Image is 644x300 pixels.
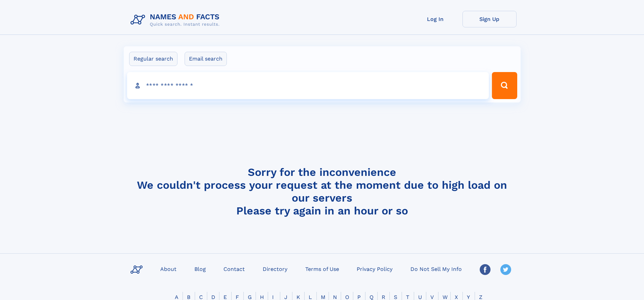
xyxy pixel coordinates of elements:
label: Email search [185,52,227,66]
a: Sign Up [462,11,517,27]
a: Do Not Sell My Info [408,264,464,274]
button: Search Button [492,72,517,99]
input: search input [127,72,489,99]
a: About [158,264,179,274]
a: Contact [221,264,247,274]
a: Directory [260,264,290,274]
label: Regular search [129,52,177,66]
a: Privacy Policy [354,264,395,274]
h4: Sorry for the inconvenience We couldn't process your request at the moment due to high load on ou... [128,166,517,217]
a: Log In [408,11,462,27]
img: Twitter [500,264,511,275]
a: Terms of Use [303,264,342,274]
img: Facebook [480,264,491,275]
a: Blog [192,264,209,274]
img: Logo Names and Facts [128,11,225,29]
